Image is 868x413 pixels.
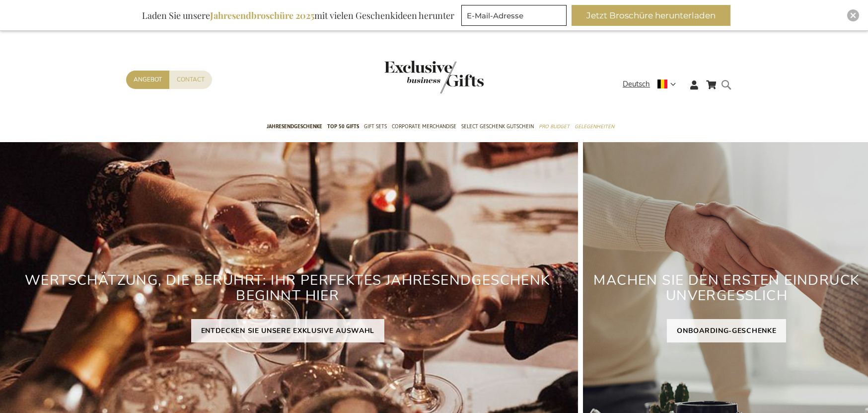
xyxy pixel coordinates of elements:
input: E-Mail-Adresse [461,5,567,26]
div: Laden Sie unsere mit vielen Geschenkideen herunter [138,5,459,26]
span: Corporate Merchandise [392,121,456,132]
span: Gelegenheiten [575,121,614,132]
a: store logo [384,61,434,93]
div: Close [847,9,859,21]
span: Gift Sets [364,121,387,132]
a: Angebot [126,71,169,89]
span: TOP 50 Gifts [327,121,359,132]
span: Deutsch [623,79,650,90]
img: Exclusive Business gifts logo [384,61,484,93]
form: marketing offers and promotions [461,5,570,29]
a: Contact [169,71,212,89]
img: Close [850,12,856,18]
a: ONBOARDING-GESCHENKE [667,319,786,342]
span: Jahresendgeschenke [267,121,322,132]
span: Pro Budget [539,121,570,132]
a: ENTDECKEN SIE UNSERE EXKLUSIVE AUSWAHL [191,319,385,342]
div: Deutsch [623,79,682,90]
b: Jahresendbroschüre 2025 [210,9,314,21]
button: Jetzt Broschüre herunterladen [572,5,730,26]
span: Select Geschenk Gutschein [461,121,534,132]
